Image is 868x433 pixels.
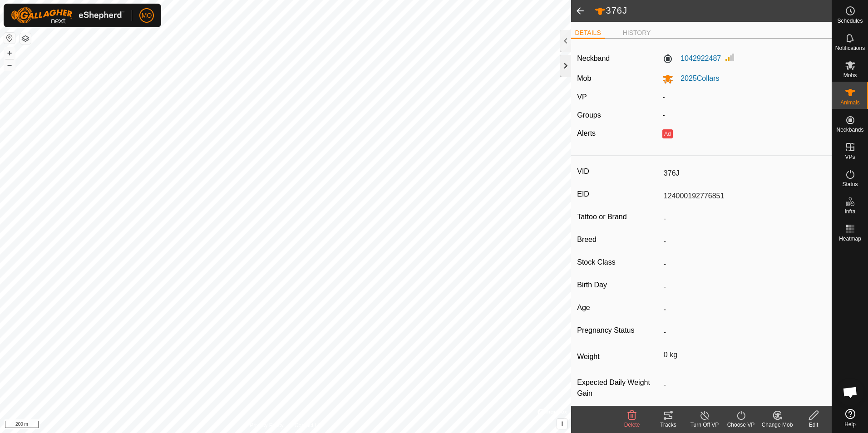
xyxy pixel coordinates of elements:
div: Open chat [837,379,864,406]
app-display-virtual-paddock-transition: - [662,93,665,101]
div: Choose VP [723,421,759,429]
label: Weight [577,347,660,366]
img: Gallagher Logo [11,7,124,24]
span: Schedules [837,18,863,24]
label: VID [577,166,660,177]
button: – [4,59,15,70]
label: Age [577,302,660,314]
label: Breed [577,234,660,246]
label: Alerts [577,129,596,137]
label: Tattoo or Brand [577,211,660,223]
span: 2025Collars [673,74,719,82]
a: Privacy Policy [250,421,284,429]
label: EID [577,188,660,200]
div: Tracks [650,421,686,429]
span: Heatmap [839,236,861,241]
span: Help [844,422,856,427]
span: MO [142,11,152,20]
a: Help [832,405,868,431]
button: Map Layers [20,33,31,44]
label: Pregnancy Status [577,325,660,336]
li: DETAILS [571,28,604,39]
div: Edit [795,421,832,429]
button: Ad [662,129,672,138]
span: Notifications [835,45,865,51]
label: Stock Class [577,256,660,268]
img: Signal strength [725,52,735,63]
button: Reset Map [4,33,15,44]
label: Birth Day [577,279,660,291]
label: Groups [577,111,601,119]
span: Mobs [843,73,857,78]
span: Infra [844,209,855,214]
div: - [659,110,829,121]
button: i [557,419,567,429]
button: + [4,48,15,59]
label: Mob [577,74,591,82]
a: Contact Us [295,421,321,429]
span: Animals [840,100,860,105]
label: 1042922487 [662,53,721,64]
label: VP [577,93,587,101]
label: Expected Daily Weight Gain [577,377,660,399]
span: VPs [845,154,855,160]
div: Turn Off VP [686,421,723,429]
li: HISTORY [619,28,655,38]
span: Status [842,182,858,187]
div: Change Mob [759,421,795,429]
label: Neckband [577,53,610,64]
h2: 376J [595,5,832,17]
span: i [561,420,563,428]
span: Delete [624,422,640,428]
span: Neckbands [836,127,863,133]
